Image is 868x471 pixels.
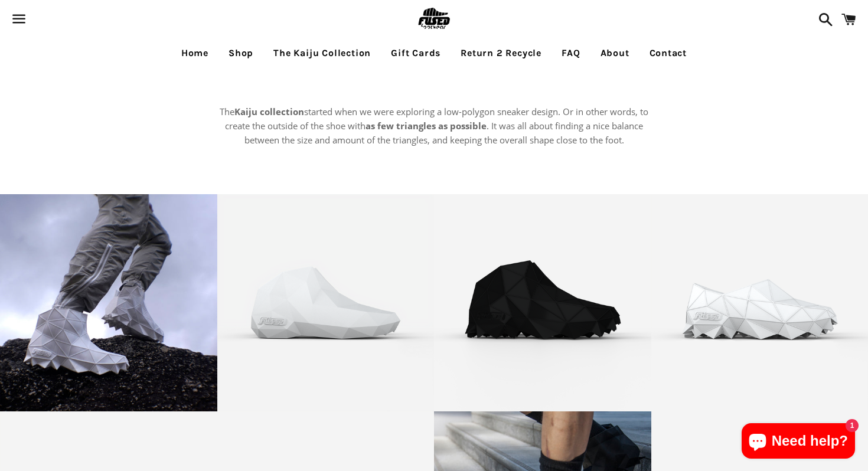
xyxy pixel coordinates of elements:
inbox-online-store-chat: Shopify online store chat [738,423,859,462]
strong: as few triangles as possible [366,120,487,132]
a: The Kaiju Collection [265,38,380,68]
a: FAQ [553,38,589,68]
a: Gift Cards [382,38,449,68]
a: Return 2 Recycle [452,38,550,68]
a: Shop [220,38,262,68]
a: Contact [641,38,696,68]
a: [3D printed Shoes] - lightweight custom 3dprinted shoes sneakers sandals fused footwear [434,194,651,411]
a: About [592,38,638,68]
p: The started when we were exploring a low-polygon sneaker design. Or in other words, to create the... [216,104,652,147]
a: Home [172,38,217,68]
strong: Kaiju collection [234,106,304,117]
a: [3D printed Shoes] - lightweight custom 3dprinted shoes sneakers sandals fused footwear [217,194,435,411]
